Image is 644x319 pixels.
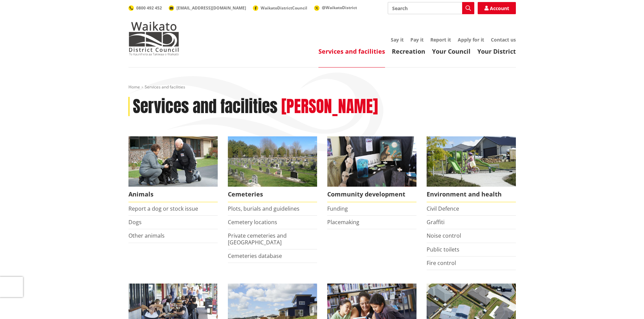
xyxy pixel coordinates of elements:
[427,259,456,267] a: Fire control
[430,36,451,43] a: Report it
[228,187,317,202] span: Cemeteries
[427,232,461,239] a: Noise control
[427,187,516,202] span: Environment and health
[477,47,516,55] a: Your District
[228,252,282,260] a: Cemeteries database
[432,47,471,55] a: Your Council
[228,136,317,202] a: Huntly Cemetery Cemeteries
[427,136,516,187] img: New housing in Pokeno
[261,5,307,11] span: WaikatoDistrictCouncil
[458,36,484,43] a: Apply for it
[128,205,198,212] a: Report a dog or stock issue
[128,84,140,90] a: Home
[145,84,185,90] span: Services and facilities
[128,136,218,202] a: Waikato District Council Animal Control team Animals
[128,187,218,202] span: Animals
[491,36,516,43] a: Contact us
[128,136,218,187] img: Animal Control
[327,136,416,187] img: Matariki Travelling Suitcase Art Exhibition
[410,36,424,43] a: Pay it
[427,218,445,226] a: Graffiti
[128,218,142,226] a: Dogs
[281,97,378,116] h2: [PERSON_NAME]
[427,246,459,253] a: Public toilets
[253,5,307,11] a: WaikatoDistrictCouncil
[133,97,278,116] h1: Services and facilities
[176,5,246,11] span: [EMAIL_ADDRESS][DOMAIN_NAME]
[391,36,404,43] a: Say it
[327,136,416,202] a: Matariki Travelling Suitcase Art Exhibition Community development
[327,218,359,226] a: Placemaking
[322,5,357,10] span: @WaikatoDistrict
[228,205,300,212] a: Plots, burials and guidelines
[136,5,162,11] span: 0800 492 452
[128,232,165,239] a: Other animals
[478,2,516,14] a: Account
[228,232,287,246] a: Private cemeteries and [GEOGRAPHIC_DATA]
[427,136,516,202] a: New housing in Pokeno Environment and health
[327,205,348,212] a: Funding
[318,47,385,55] a: Services and facilities
[128,84,516,90] nav: breadcrumb
[392,47,425,55] a: Recreation
[228,218,277,226] a: Cemetery locations
[228,136,317,187] img: Huntly Cemetery
[314,5,357,10] a: @WaikatoDistrict
[128,5,162,11] a: 0800 492 452
[327,187,416,202] span: Community development
[169,5,246,11] a: [EMAIL_ADDRESS][DOMAIN_NAME]
[427,205,459,212] a: Civil Defence
[128,22,179,55] img: Waikato District Council - Te Kaunihera aa Takiwaa o Waikato
[388,2,474,14] input: Search input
